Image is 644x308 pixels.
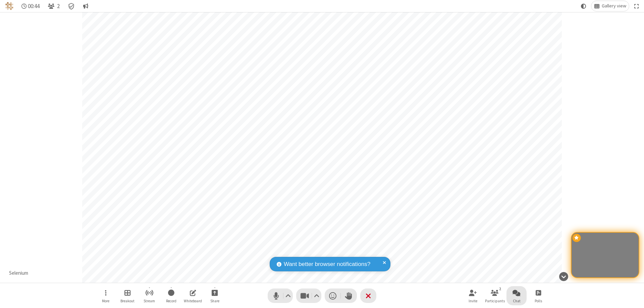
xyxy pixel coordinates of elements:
[360,288,376,303] button: End or leave meeting
[497,286,503,292] div: 2
[506,286,527,305] button: Open chat
[120,299,135,303] span: Breakout
[485,299,505,303] span: Participants
[144,299,155,303] span: Stream
[205,286,225,305] button: Start sharing
[5,2,13,10] img: QA Selenium DO NOT DELETE OR CHANGE
[463,286,483,305] button: Invite participants (⌘+Shift+I)
[210,299,219,303] span: Share
[166,299,176,303] span: Record
[528,286,548,305] button: Open poll
[485,286,505,305] button: Open participant list
[535,299,542,303] span: Polls
[284,288,293,303] button: Audio settings
[296,288,321,303] button: Stop video (⌘+Shift+V)
[7,269,31,277] div: Selenium
[161,286,181,305] button: Start recording
[632,1,642,11] button: Fullscreen
[139,286,159,305] button: Start streaming
[312,288,321,303] button: Video setting
[65,1,78,11] div: Meeting details Encryption enabled
[325,288,341,303] button: Send a reaction
[19,1,43,11] div: Timer
[45,1,62,11] button: Open participant list
[469,299,477,303] span: Invite
[556,268,571,284] button: Hide
[102,299,109,303] span: More
[591,1,629,11] button: Change layout
[96,286,116,305] button: Open menu
[602,3,626,9] span: Gallery view
[578,1,589,11] button: Using system theme
[28,3,40,9] span: 00:44
[184,299,202,303] span: Whiteboard
[268,288,293,303] button: Mute (⌘+Shift+A)
[57,3,60,9] span: 2
[513,299,521,303] span: Chat
[341,288,357,303] button: Raise hand
[183,286,203,305] button: Open shared whiteboard
[80,1,91,11] button: Conversation
[284,260,370,269] span: Want better browser notifications?
[117,286,138,305] button: Manage Breakout Rooms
